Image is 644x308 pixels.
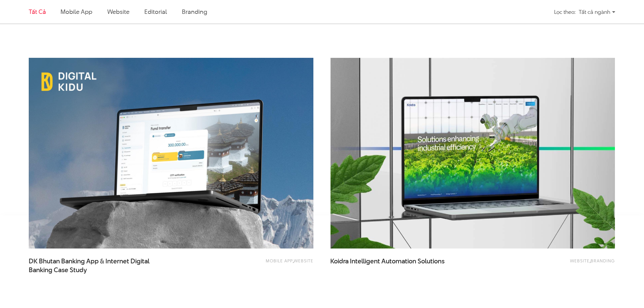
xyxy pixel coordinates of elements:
[381,257,416,266] span: Automation
[570,258,590,264] a: Website
[61,7,92,16] a: Mobile app
[330,257,466,274] a: Koidra Intelligent Automation Solutions
[266,258,293,264] a: Mobile app
[29,257,164,274] a: DK Bhutan Banking App & Internet DigitalBanking Case Study
[579,6,615,18] div: Tất cả ngành
[294,258,313,264] a: Website
[107,7,129,16] a: Website
[182,7,207,16] a: Branding
[29,58,313,248] img: DK-Bhutan
[591,258,615,264] a: Branding
[29,7,46,16] a: Tất cả
[29,257,164,274] span: DK Bhutan Banking App & Internet Digital
[418,257,445,266] span: Solutions
[199,257,313,270] div: ,
[501,257,615,270] div: ,
[29,266,87,275] span: Banking Case Study
[554,6,575,18] div: Lọc theo:
[330,257,349,266] span: Koidra
[330,58,615,248] img: Koidra Thumbnail
[350,257,380,266] span: Intelligent
[144,7,167,16] a: Editorial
